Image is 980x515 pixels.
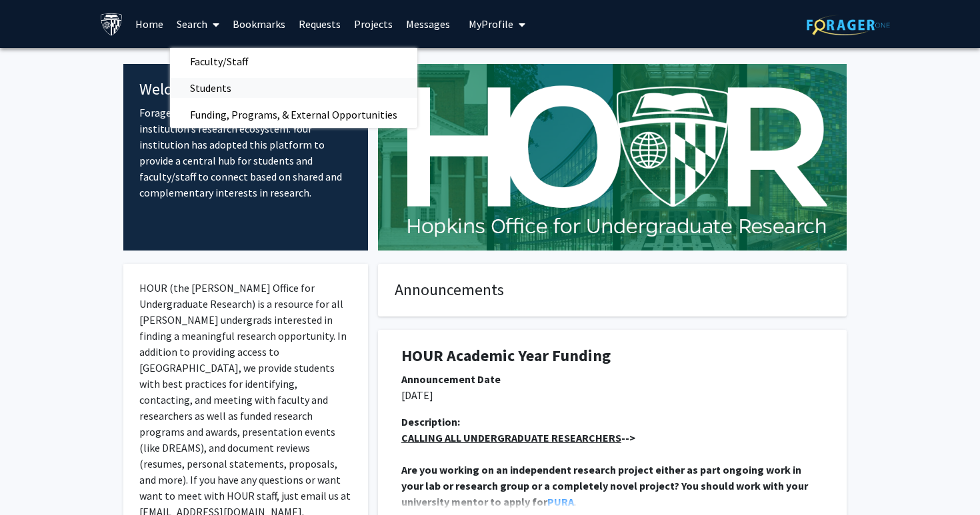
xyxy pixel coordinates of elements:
[170,101,417,128] span: Funding, Programs, & External Opportunities
[469,17,513,31] span: My Profile
[170,75,251,101] span: Students
[378,64,847,251] img: Cover Image
[399,1,457,47] a: Messages
[170,78,417,98] a: Students
[139,80,352,99] h4: Welcome to ForagerOne
[401,463,810,508] strong: Are you working on an independent research project either as part ongoing work in your lab or res...
[170,1,226,47] a: Search
[129,1,170,47] a: Home
[401,346,823,366] h1: HOUR Academic Year Funding
[401,431,635,444] strong: -->
[807,15,890,35] img: ForagerOne Logo
[170,105,417,125] a: Funding, Programs, & External Opportunities
[10,455,57,505] iframe: Chat
[347,1,399,47] a: Projects
[226,1,292,47] a: Bookmarks
[401,431,621,444] u: CALLING ALL UNDERGRADUATE RESEARCHERS
[395,280,830,300] h4: Announcements
[401,462,823,510] p: .
[100,13,123,36] img: Johns Hopkins University Logo
[170,48,268,75] span: Faculty/Staff
[170,51,417,71] a: Faculty/Staff
[401,414,823,430] div: Description:
[139,105,352,201] p: ForagerOne provides an entry point into our institution’s research ecosystem. Your institution ha...
[547,495,574,508] a: PURA
[292,1,347,47] a: Requests
[401,387,823,403] p: [DATE]
[401,371,823,387] div: Announcement Date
